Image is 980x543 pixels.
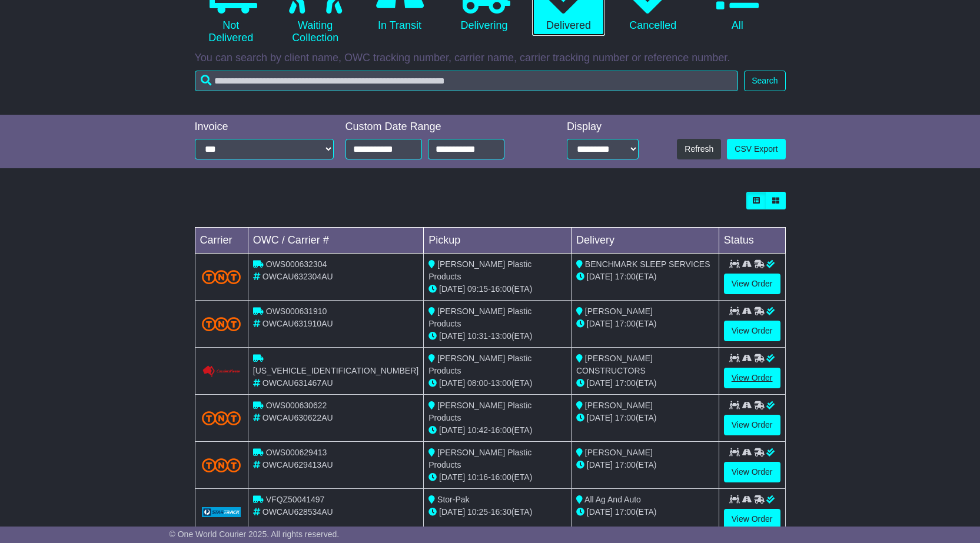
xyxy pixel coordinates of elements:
span: 10:16 [467,472,488,482]
div: Custom Date Range [346,121,534,134]
span: OWS000630622 [266,401,327,410]
span: 17:00 [615,507,636,517]
span: OWS000629413 [266,448,327,457]
div: (ETA) [576,271,714,283]
img: TNT_Domestic.png [202,411,241,425]
span: 10:42 [467,425,488,435]
span: © One World Courier 2025. All rights reserved. [170,529,340,539]
div: - (ETA) [428,424,566,437]
span: BENCHMARK SLEEP SERVICES [585,259,710,269]
div: - (ETA) [428,283,566,295]
td: Delivery [571,228,719,254]
div: - (ETA) [428,506,566,518]
span: Stor-Pak [437,495,469,504]
span: [DATE] [439,331,465,341]
span: OWCAU632304AU [263,272,333,281]
span: [PERSON_NAME] Plastic Products [428,259,531,281]
span: OWCAU629413AU [263,460,333,469]
button: Search [744,71,785,91]
span: [PERSON_NAME] Plastic Products [428,401,531,422]
span: [DATE] [439,507,465,517]
span: [DATE] [587,413,613,422]
span: OWS000632304 [266,259,327,269]
a: View Order [724,462,780,482]
span: [DATE] [439,425,465,435]
span: VFQZ50041497 [266,495,325,504]
span: 17:00 [615,319,636,328]
span: 17:00 [615,413,636,422]
span: [DATE] [439,378,465,388]
span: 09:15 [467,284,488,294]
span: [DATE] [587,378,613,388]
img: TNT_Domestic.png [202,317,241,331]
span: All Ag And Auto [584,495,641,504]
div: Display [567,121,639,134]
p: You can search by client name, OWC tracking number, carrier name, carrier tracking number or refe... [195,52,786,65]
div: - (ETA) [428,471,566,484]
img: TNT_Domestic.png [202,458,241,472]
a: View Order [724,509,780,529]
div: (ETA) [576,412,714,424]
span: [DATE] [587,319,613,328]
span: OWCAU628534AU [263,507,333,517]
td: Pickup [424,228,572,254]
div: (ETA) [576,459,714,471]
span: 17:00 [615,460,636,469]
span: OWCAU631910AU [263,319,333,328]
span: 08:00 [467,378,488,388]
a: View Order [724,321,780,341]
span: [PERSON_NAME] [585,448,653,457]
img: Couriers_Please.png [202,365,241,378]
span: [DATE] [587,460,613,469]
a: View Order [724,415,780,435]
div: (ETA) [576,506,714,518]
div: Invoice [195,121,334,134]
span: 10:31 [467,331,488,341]
span: [PERSON_NAME] [585,307,653,316]
span: [DATE] [439,284,465,294]
span: OWCAU630622AU [263,413,333,422]
span: [PERSON_NAME] [585,401,653,410]
td: Status [719,228,785,254]
div: (ETA) [576,318,714,330]
a: View Order [724,368,780,388]
span: [DATE] [439,472,465,482]
span: 16:30 [491,507,511,517]
span: [PERSON_NAME] Plastic Products [428,448,531,469]
img: TNT_Domestic.png [202,270,241,284]
span: [DATE] [587,507,613,517]
img: GetCarrierServiceLogo [202,507,241,518]
span: 16:00 [491,425,511,435]
span: 16:00 [491,284,511,294]
span: [DATE] [587,272,613,281]
td: OWC / Carrier # [248,228,423,254]
span: 16:00 [491,472,511,482]
div: (ETA) [576,377,714,389]
a: View Order [724,274,780,294]
div: - (ETA) [428,330,566,342]
span: [PERSON_NAME] Plastic Products [428,307,531,328]
span: 17:00 [615,378,636,388]
div: - (ETA) [428,377,566,389]
span: OWS000631910 [266,307,327,316]
span: 17:00 [615,272,636,281]
span: 13:00 [491,378,511,388]
button: Refresh [677,139,721,159]
a: CSV Export [727,139,785,159]
span: [US_VEHICLE_IDENTIFICATION_NUMBER] [253,366,418,375]
span: OWCAU631467AU [263,378,333,388]
span: [PERSON_NAME] CONSTRUCTORS [576,354,653,375]
span: 10:25 [467,507,488,517]
span: 13:00 [491,331,511,341]
td: Carrier [195,228,248,254]
span: [PERSON_NAME] Plastic Products [428,354,531,375]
